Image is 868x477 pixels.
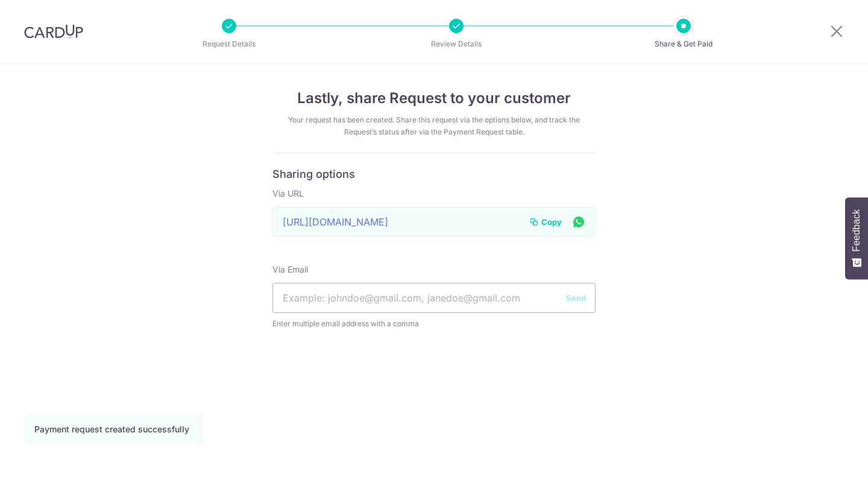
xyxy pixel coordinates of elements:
p: Review Details [412,38,501,50]
div: Your request has been created. Share this request via the options below, and track the Request’s ... [272,114,596,138]
span: Feedback [851,209,862,251]
span: Enter multiple email address with a comma [272,318,596,330]
span: Copy [541,216,562,228]
h4: Lastly, share Request to your customer [272,87,596,109]
p: Share & Get Paid [639,38,728,50]
label: Via URL [272,188,304,200]
div: Payment request created successfully [34,423,189,435]
input: Example: johndoe@gmail.com, janedoe@gmail.com [272,283,596,313]
p: Request Details [184,38,274,50]
iframe: Opens a widget where you can find more information [791,441,856,471]
button: Copy [529,216,562,228]
img: CardUp [24,24,83,39]
button: Feedback - Show survey [845,197,868,279]
h6: Sharing options [272,168,596,182]
button: Send [566,292,586,304]
label: Via Email [272,264,308,276]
